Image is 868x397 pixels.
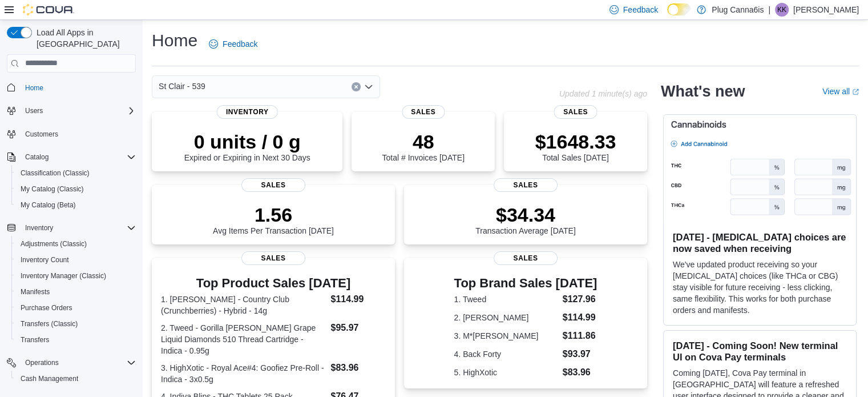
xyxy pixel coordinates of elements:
a: Classification (Classic) [16,166,94,180]
span: Purchase Orders [21,303,72,312]
div: Avg Items Per Transaction [DATE] [213,203,334,235]
span: Adjustments (Classic) [21,239,87,248]
dt: 3. M*[PERSON_NAME] [454,330,558,342]
button: Operations [2,355,140,371]
span: My Catalog (Classic) [21,185,84,194]
dd: $127.96 [563,292,597,306]
span: Classification (Classic) [16,166,136,180]
svg: External link [852,89,859,95]
span: Operations [21,356,136,370]
span: Adjustments (Classic) [16,237,136,251]
span: KK [777,3,786,17]
button: Operations [21,356,63,370]
span: Catalog [25,153,49,162]
div: Total # Invoices [DATE] [382,130,464,162]
button: Classification (Classic) [11,165,140,181]
button: Users [2,103,140,119]
span: Transfers (Classic) [21,319,78,328]
span: Operations [25,358,59,367]
a: Customers [21,127,63,141]
dd: $114.99 [330,292,385,306]
dt: 3. HighXotic - Royal Ace#4: Goofiez Pre-Roll - Indica - 3x0.5g [161,362,326,385]
button: Manifests [11,284,140,300]
h1: Home [152,29,197,52]
p: 0 units / 0 g [184,130,310,153]
span: Users [21,104,136,118]
span: Inventory Manager (Classic) [16,269,136,283]
a: Cash Management [16,372,83,386]
span: Manifests [16,285,136,299]
span: Dark Mode [667,15,668,16]
button: Users [21,104,47,118]
span: Sales [494,251,558,265]
a: Inventory Count [16,253,74,267]
div: Transaction Average [DATE] [475,203,576,235]
a: Purchase Orders [16,301,77,315]
span: Load All Apps in [GEOGRAPHIC_DATA] [32,27,136,50]
dt: 4. Back Forty [454,348,558,360]
dt: 1. [PERSON_NAME] - Country Club (Crunchberries) - Hybrid - 14g [161,294,326,316]
span: Feedback [623,4,658,15]
dd: $93.97 [563,347,597,361]
span: Home [21,81,136,95]
a: Home [21,81,48,95]
p: We've updated product receiving so your [MEDICAL_DATA] choices (like THCa or CBG) stay visible fo... [673,259,847,316]
h3: Top Brand Sales [DATE] [454,276,597,290]
span: Manifests [21,287,50,296]
span: My Catalog (Classic) [16,182,136,196]
p: [PERSON_NAME] [793,3,859,17]
a: Adjustments (Classic) [16,237,91,251]
a: My Catalog (Beta) [16,198,80,212]
span: Sales [402,105,445,119]
p: | [768,3,770,17]
dd: $114.99 [563,311,597,324]
span: Catalog [21,150,136,164]
div: Total Sales [DATE] [535,130,616,162]
img: Cova [23,4,74,15]
a: Inventory Manager (Classic) [16,269,111,283]
p: $34.34 [475,203,576,226]
a: View allExternal link [822,87,859,96]
p: 48 [382,130,464,153]
button: Customers [2,126,140,142]
a: Feedback [204,33,262,55]
span: Sales [554,105,597,119]
button: Catalog [21,150,53,164]
dt: 1. Tweed [454,294,558,305]
button: Adjustments (Classic) [11,236,140,252]
a: Manifests [16,285,54,299]
p: Updated 1 minute(s) ago [559,89,647,98]
span: Inventory Count [16,253,136,267]
span: Inventory [217,105,278,119]
span: Feedback [223,38,257,50]
span: Inventory Manager (Classic) [21,271,106,280]
button: My Catalog (Classic) [11,181,140,197]
button: Home [2,79,140,96]
dt: 2. Tweed - Gorilla [PERSON_NAME] Grape Liquid Diamonds 510 Thread Cartridge - Indica - 0.95g [161,322,326,356]
input: Dark Mode [667,3,691,15]
span: Sales [241,178,305,192]
dd: $111.86 [563,329,597,343]
p: $1648.33 [535,130,616,153]
a: Transfers (Classic) [16,317,82,331]
dd: $83.96 [563,366,597,379]
a: My Catalog (Classic) [16,182,88,196]
button: Inventory [21,221,58,235]
p: Plug Canna6is [712,3,764,17]
span: Customers [25,130,58,139]
button: Open list of options [364,82,373,91]
span: Sales [494,178,558,192]
span: St Clair - 539 [159,79,205,93]
button: My Catalog (Beta) [11,197,140,213]
span: Sales [241,251,305,265]
span: Home [25,83,43,93]
h2: What's new [661,82,745,101]
button: Cash Management [11,371,140,387]
button: Transfers (Classic) [11,316,140,332]
span: Purchase Orders [16,301,136,315]
span: Inventory [21,221,136,235]
button: Catalog [2,149,140,165]
dt: 2. [PERSON_NAME] [454,312,558,323]
span: Transfers [16,333,136,347]
button: Inventory Count [11,252,140,268]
